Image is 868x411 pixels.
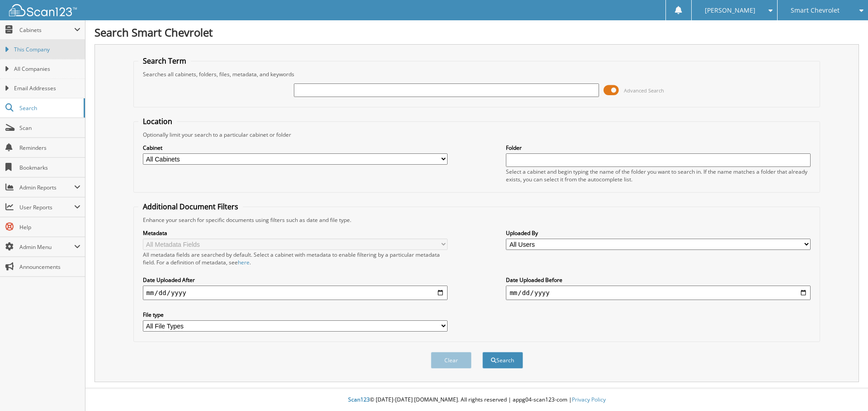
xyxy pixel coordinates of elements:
[143,144,448,152] label: Cabinet
[143,286,448,300] input: start
[791,8,840,13] span: Smart Chevrolet
[138,216,816,224] div: Enhance your search for specific documents using filters such as date and file type.
[19,144,80,152] span: Reminders
[19,124,80,132] span: Scan
[138,56,191,66] legend: Search Term
[506,144,811,152] label: Folder
[19,164,80,171] span: Bookmarks
[143,311,448,319] label: File type
[19,104,79,112] span: Search
[143,229,448,237] label: Metadata
[94,25,859,40] h1: Search Smart Chevrolet
[506,276,811,284] label: Date Uploaded Before
[138,202,243,212] legend: Additional Document Filters
[138,131,816,139] div: Optionally limit your search to a particular cabinet or folder
[138,116,177,126] legend: Location
[482,352,523,369] button: Search
[19,26,74,34] span: Cabinets
[14,84,80,92] span: Email Addresses
[823,368,868,411] iframe: Chat Widget
[624,87,664,94] span: Advanced Search
[19,184,74,191] span: Admin Reports
[238,259,250,266] a: here
[348,396,370,403] span: Scan123
[143,276,448,284] label: Date Uploaded After
[14,65,80,73] span: All Companies
[9,4,77,16] img: scan123-logo-white.svg
[14,46,80,54] span: This Company
[19,223,80,231] span: Help
[143,251,448,266] div: All metadata fields are searched by default. Select a cabinet with metadata to enable filtering b...
[85,389,868,411] div: © [DATE]-[DATE] [DOMAIN_NAME]. All rights reserved | appg04-scan123-com |
[506,229,811,237] label: Uploaded By
[19,243,74,251] span: Admin Menu
[19,203,74,211] span: User Reports
[19,263,80,271] span: Announcements
[431,352,472,369] button: Clear
[506,168,811,183] div: Select a cabinet and begin typing the name of the folder you want to search in. If the name match...
[506,286,811,300] input: end
[138,70,816,78] div: Searches all cabinets, folders, files, metadata, and keywords
[705,8,755,13] span: [PERSON_NAME]
[572,396,606,403] a: Privacy Policy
